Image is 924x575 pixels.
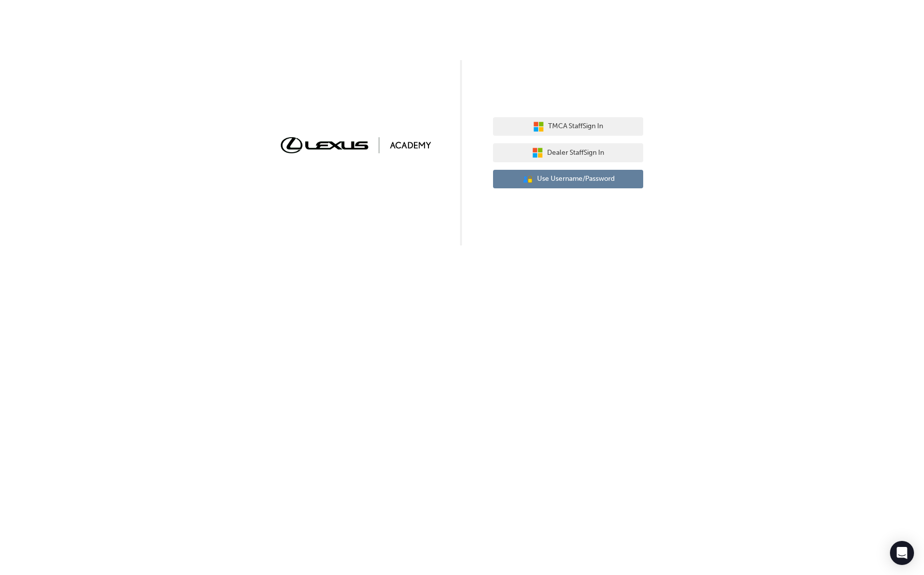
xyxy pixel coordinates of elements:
[548,121,603,132] span: TMCA Staff Sign In
[547,147,604,159] span: Dealer Staff Sign In
[493,117,643,136] button: TMCA StaffSign In
[281,137,431,153] img: Trak
[890,541,914,565] div: Open Intercom Messenger
[493,143,643,162] button: Dealer StaffSign In
[493,170,643,189] button: Use Username/Password
[537,173,615,185] span: Use Username/Password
